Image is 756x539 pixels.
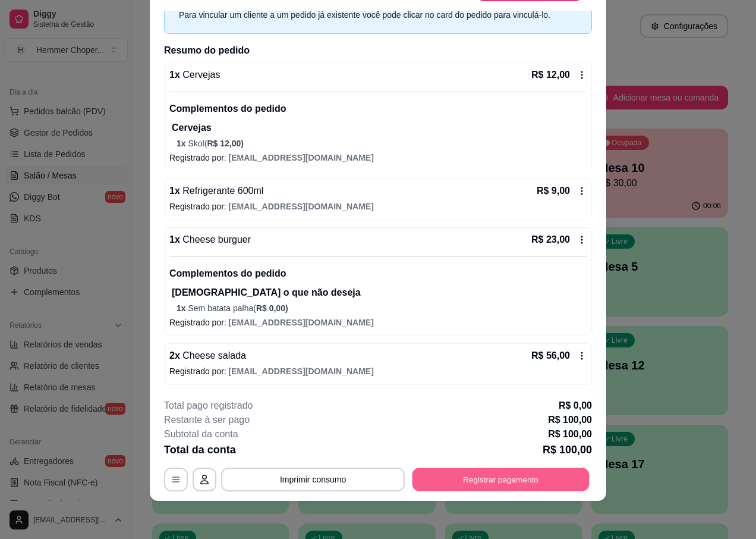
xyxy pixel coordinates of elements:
span: [EMAIL_ADDRESS][DOMAIN_NAME] [229,318,374,327]
p: Cervejas [172,121,587,135]
p: Complementos do pedido [169,102,587,116]
p: Skol ( [177,137,587,149]
p: R$ 100,00 [548,413,592,427]
p: R$ 56,00 [531,349,570,363]
span: R$ 0,00 ) [256,303,288,313]
span: [EMAIL_ADDRESS][DOMAIN_NAME] [229,366,374,376]
span: Refrigerante 600ml [180,186,264,196]
p: 1 x [169,68,220,82]
span: R$ 12,00 ) [207,139,244,148]
span: Cervejas [180,70,220,80]
button: Imprimir consumo [221,468,405,491]
p: Subtotal da conta [164,427,238,441]
span: 1 x [177,303,188,313]
button: Registrar pagamento [412,468,590,491]
p: [DEMOGRAPHIC_DATA] o que não deseja [172,286,587,300]
p: Registrado por: [169,152,587,164]
p: Restante à ser pago [164,413,250,427]
p: R$ 23,00 [531,233,570,247]
p: R$ 9,00 [537,184,570,198]
p: 1 x [169,184,263,198]
p: Total da conta [164,441,236,458]
p: Total pago registrado [164,399,253,413]
h2: Resumo do pedido [164,43,592,58]
p: R$ 100,00 [543,441,592,458]
p: R$ 100,00 [548,427,592,441]
span: Cheese burguer [180,234,251,245]
p: R$ 0,00 [559,399,592,413]
p: 2 x [169,349,246,363]
div: Para vincular um cliente a um pedido já existente você pode clicar no card do pedido para vinculá... [179,8,565,21]
span: [EMAIL_ADDRESS][DOMAIN_NAME] [229,153,374,162]
p: R$ 12,00 [531,68,570,82]
p: Sem batata palha ( [177,302,587,314]
span: 1 x [177,139,188,148]
p: Registrado por: [169,365,587,377]
p: Complementos do pedido [169,267,587,281]
span: Cheese salada [180,350,246,361]
p: Registrado por: [169,316,587,328]
p: 1 x [169,233,251,247]
p: Registrado por: [169,200,587,212]
span: [EMAIL_ADDRESS][DOMAIN_NAME] [229,202,374,211]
